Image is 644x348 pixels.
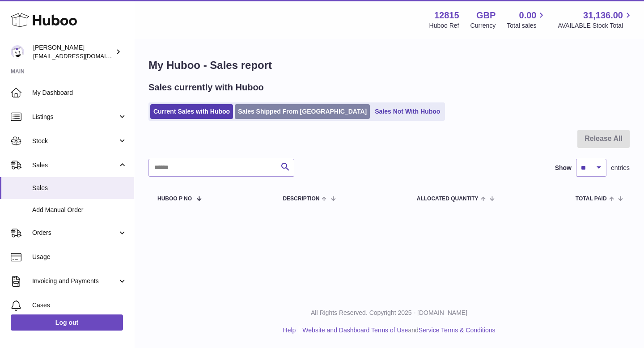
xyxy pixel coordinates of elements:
span: Total sales [507,21,547,30]
div: [PERSON_NAME] [33,43,114,60]
span: AVAILABLE Stock Total [558,21,633,30]
strong: 12815 [434,9,459,21]
label: Show [555,164,572,172]
a: Current Sales with Huboo [150,104,233,119]
a: Website and Dashboard Terms of Use [302,327,408,334]
span: Sales [32,161,118,170]
span: Cases [32,301,127,310]
p: All Rights Reserved. Copyright 2025 - [DOMAIN_NAME] [141,309,637,317]
span: Total paid [576,196,607,202]
span: Invoicing and Payments [32,277,118,285]
span: Orders [32,229,118,237]
span: Huboo P no [157,196,192,202]
a: Help [283,327,296,334]
span: [EMAIL_ADDRESS][DOMAIN_NAME] [33,52,131,59]
h2: Sales currently with Huboo [148,81,264,93]
strong: GBP [476,9,496,21]
span: 0.00 [519,9,537,21]
span: entries [611,164,630,172]
a: 31,136.00 AVAILABLE Stock Total [558,9,633,30]
span: My Dashboard [32,89,127,97]
div: Currency [470,21,496,30]
a: Sales Not With Huboo [372,104,443,119]
a: Service Terms & Conditions [419,327,496,334]
a: 0.00 Total sales [507,9,547,30]
img: shophawksclub@gmail.com [11,45,24,59]
span: Usage [32,253,127,261]
a: Sales Shipped From [GEOGRAPHIC_DATA] [235,104,370,119]
span: ALLOCATED Quantity [417,196,479,202]
span: Add Manual Order [32,206,127,214]
h1: My Huboo - Sales report [148,58,630,72]
span: Stock [32,137,118,145]
span: Description [283,196,319,202]
div: Huboo Ref [429,21,459,30]
span: Listings [32,113,118,121]
span: 31,136.00 [583,9,623,21]
li: and [299,326,495,335]
a: Log out [11,314,123,331]
span: Sales [32,184,127,192]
